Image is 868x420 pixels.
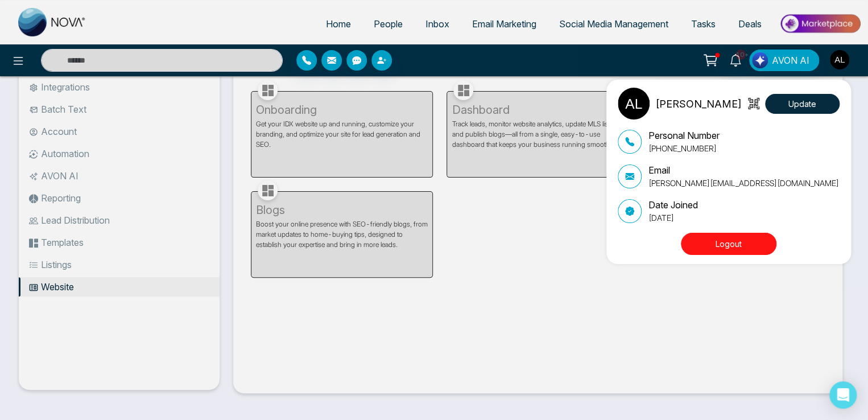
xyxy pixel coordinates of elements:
[648,142,720,154] p: [PHONE_NUMBER]
[681,233,776,255] button: Logout
[648,163,839,177] p: Email
[655,96,742,112] p: [PERSON_NAME]
[648,177,839,189] p: [PERSON_NAME][EMAIL_ADDRESS][DOMAIN_NAME]
[648,198,698,212] p: Date Joined
[765,94,840,114] button: Update
[648,129,720,142] p: Personal Number
[648,212,698,224] p: [DATE]
[829,381,857,409] div: Open Intercom Messenger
